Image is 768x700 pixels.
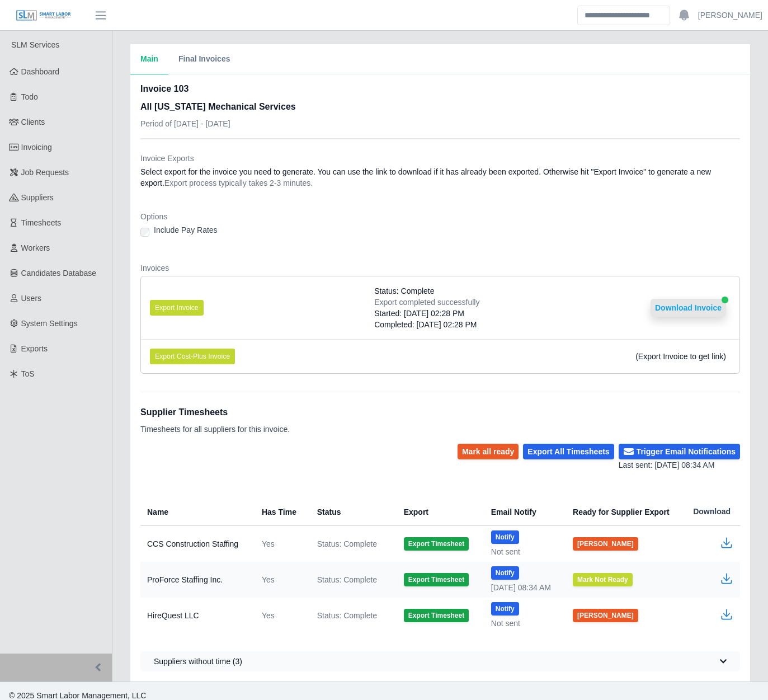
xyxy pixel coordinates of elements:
[491,618,555,629] div: Not sent
[21,319,78,328] span: System Settings
[130,44,168,74] button: Main
[684,498,740,526] th: Download
[140,562,253,598] td: ProForce Staffing Inc.
[140,166,740,189] dd: Select export for the invoice you need to generate. You can use the link to download if it has al...
[404,537,469,551] button: Export Timesheet
[253,598,308,633] td: Yes
[21,269,97,278] span: Candidates Database
[374,308,479,319] div: Started: [DATE] 02:28 PM
[491,582,555,593] div: [DATE] 08:34 AM
[317,574,377,585] span: Status: Complete
[651,303,726,312] a: Download Invoice
[140,262,740,274] dt: Invoices
[374,285,434,297] span: Status: Complete
[21,143,52,152] span: Invoicing
[317,538,377,549] span: Status: Complete
[564,498,684,526] th: Ready for Supplier Export
[651,299,726,317] button: Download Invoice
[140,424,290,435] p: Timesheets for all suppliers for this invoice.
[253,562,308,598] td: Yes
[491,546,555,557] div: Not sent
[523,444,614,459] button: Export All Timesheets
[404,573,469,586] button: Export Timesheet
[16,10,72,22] img: SLM Logo
[11,40,59,49] span: SLM Services
[140,100,296,114] h3: All [US_STATE] Mechanical Services
[404,609,469,622] button: Export Timesheet
[140,498,253,526] th: Name
[698,10,762,21] a: [PERSON_NAME]
[374,297,479,308] div: Export completed successfully
[21,243,50,252] span: Workers
[308,498,395,526] th: Status
[491,566,519,580] button: Notify
[140,526,253,562] td: CCS Construction Staffing
[619,444,740,459] button: Trigger Email Notifications
[21,67,60,76] span: Dashboard
[150,349,235,364] button: Export Cost-Plus Invoice
[140,118,296,129] p: Period of [DATE] - [DATE]
[573,537,638,551] button: [PERSON_NAME]
[140,153,740,164] dt: Invoice Exports
[154,656,242,667] span: Suppliers without time (3)
[21,218,62,227] span: Timesheets
[253,498,308,526] th: Has Time
[577,6,670,25] input: Search
[9,691,146,700] span: © 2025 Smart Labor Management, LLC
[491,602,519,616] button: Notify
[168,44,241,74] button: Final Invoices
[140,406,290,419] h1: Supplier Timesheets
[253,526,308,562] td: Yes
[21,118,45,126] span: Clients
[140,82,296,96] h2: Invoice 103
[317,610,377,621] span: Status: Complete
[154,224,218,236] label: Include Pay Rates
[573,573,633,586] button: Mark Not Ready
[140,598,253,633] td: HireQuest LLC
[374,319,479,330] div: Completed: [DATE] 02:28 PM
[573,609,638,622] button: [PERSON_NAME]
[21,369,35,378] span: ToS
[21,168,69,177] span: Job Requests
[21,193,54,202] span: Suppliers
[395,498,482,526] th: Export
[482,498,564,526] th: Email Notify
[150,300,204,316] button: Export Invoice
[491,530,519,544] button: Notify
[140,211,740,222] dt: Options
[21,344,48,353] span: Exports
[164,178,313,187] span: Export process typically takes 2-3 minutes.
[140,651,740,671] button: Suppliers without time (3)
[21,294,42,303] span: Users
[635,352,726,361] span: (Export Invoice to get link)
[458,444,519,459] button: Mark all ready
[619,459,740,471] div: Last sent: [DATE] 08:34 AM
[21,92,38,101] span: Todo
